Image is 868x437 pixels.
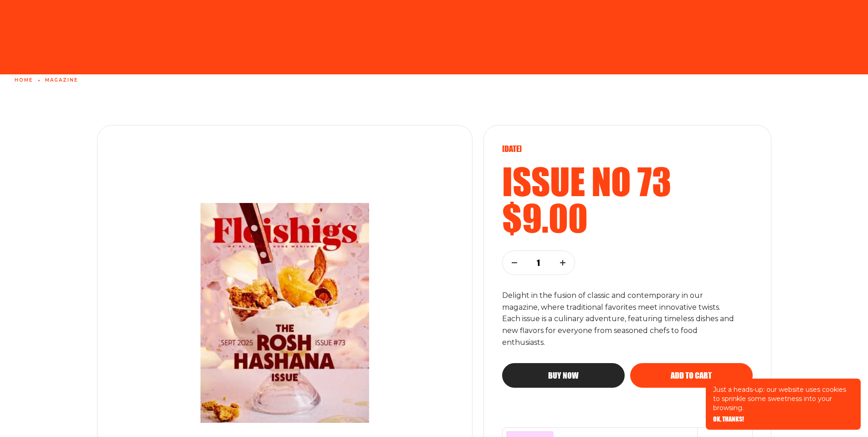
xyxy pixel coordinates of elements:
[713,385,853,412] p: Just a heads-up: our website uses cookies to sprinkle some sweetness into your browsing.
[548,371,579,380] span: Buy now
[502,163,753,199] h2: Issue no 73
[630,363,753,388] button: Add to cart
[502,363,625,388] button: Buy now
[45,78,78,83] a: Magazine
[671,371,712,380] span: Add to cart
[15,78,33,83] a: Home
[713,416,744,422] button: OK, THANKS!
[502,290,737,349] p: Delight in the fusion of classic and contemporary in our magazine, where traditional favorites me...
[533,258,544,268] p: 1
[502,144,753,154] p: [DATE]
[502,199,753,236] h2: $9.00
